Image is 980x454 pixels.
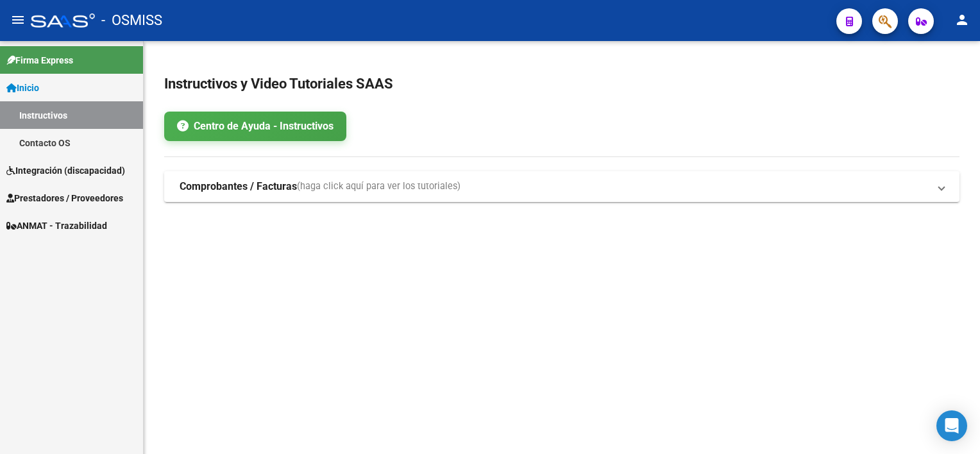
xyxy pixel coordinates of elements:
[164,112,346,141] a: Centro de Ayuda - Instructivos
[6,164,125,178] span: Integración (discapacidad)
[10,12,26,28] mat-icon: menu
[6,53,73,67] span: Firma Express
[297,180,460,194] span: (haga click aquí para ver los tutoriales)
[936,410,967,441] div: Open Intercom Messenger
[164,171,959,202] mat-expansion-panel-header: Comprobantes / Facturas(haga click aquí para ver los tutoriales)
[954,12,970,28] mat-icon: person
[180,180,297,194] strong: Comprobantes / Facturas
[164,72,959,96] h2: Instructivos y Video Tutoriales SAAS
[6,81,39,95] span: Inicio
[6,219,107,233] span: ANMAT - Trazabilidad
[6,191,123,205] span: Prestadores / Proveedores
[101,6,162,35] span: - OSMISS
